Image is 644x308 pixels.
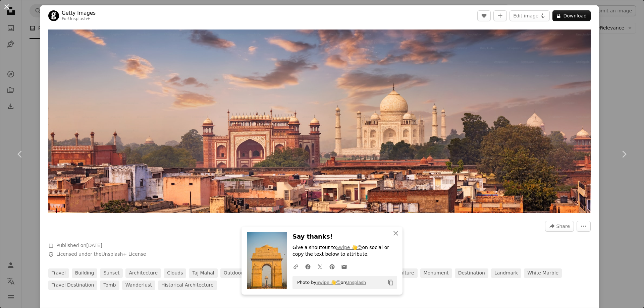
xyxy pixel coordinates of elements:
a: Swipe 👋😍 [336,245,362,250]
a: Share on Twitter [314,260,326,273]
div: For [62,16,96,22]
span: Published on [56,243,102,248]
a: Swipe 👋😍 [316,280,340,285]
a: architecture [125,268,161,278]
a: clouds [164,268,186,278]
button: Zoom in on this image [48,29,591,213]
a: destination [455,268,488,278]
a: travel destination [48,281,97,290]
a: landmark [491,268,521,278]
img: Panorama of Taj Mahal view over roofs of Agra, Uttar Pradesh, India [48,29,591,213]
a: Share over email [338,260,350,273]
a: wanderlust [122,281,155,290]
button: Share this image [545,221,574,232]
p: Give a shoutout to on social or copy the text below to attribute. [292,244,397,258]
a: building [72,268,98,278]
button: More Actions [577,221,591,232]
a: Share on Facebook [302,260,314,273]
button: Add to Collection [493,10,507,21]
span: Photo by on [294,277,366,288]
a: monument [420,268,452,278]
span: Share [556,221,570,231]
a: travel [48,268,69,278]
time: August 31, 2022 at 4:59:47 AM GMT+5:30 [86,243,102,248]
button: Like [477,10,491,21]
a: Unsplash+ License [102,251,146,257]
span: Licensed under the [56,251,146,258]
a: Unsplash+ [68,16,90,21]
a: historical architecture [158,281,217,290]
a: Getty Images [62,10,96,16]
a: Next [604,122,644,186]
a: Share on Pinterest [326,260,338,273]
img: Go to Getty Images's profile [48,10,59,21]
a: sunset [100,268,123,278]
button: Edit image [509,10,550,21]
a: outdoors [220,268,249,278]
a: taj mahal [189,268,217,278]
a: tomb [100,281,119,290]
h3: Say thanks! [292,232,397,242]
button: Copy to clipboard [385,277,396,288]
a: Unsplash [346,280,366,285]
button: Download [552,10,591,21]
a: white marble [524,268,562,278]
